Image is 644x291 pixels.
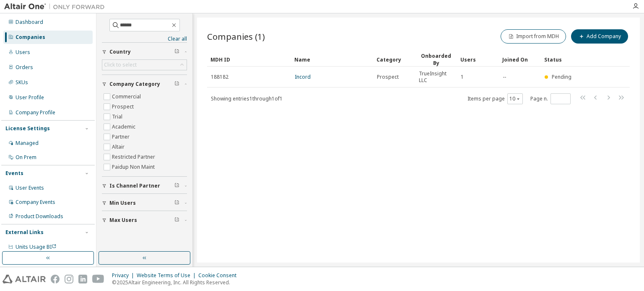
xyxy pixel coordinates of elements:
img: youtube.svg [92,275,104,283]
p: © 2025 Altair Engineering, Inc. All Rights Reserved. [112,279,241,286]
div: Name [294,53,370,66]
div: Companies [16,34,45,41]
div: Dashboard [16,19,43,26]
img: altair_logo.svg [3,275,46,283]
button: 10 [509,95,521,102]
div: Click to select [102,60,187,70]
div: MDH ID [210,53,288,66]
span: Country [109,49,131,55]
span: Min Users [109,200,136,206]
div: Company Events [16,199,55,206]
button: Max Users [102,211,187,229]
div: Privacy [112,272,137,279]
span: Is Channel Partner [109,183,160,189]
span: Page n. [530,93,571,104]
span: Prospect [377,74,399,80]
span: Clear filter [174,183,179,189]
span: 188182 [211,74,229,80]
span: TrueInsight LLC [419,70,453,84]
div: Onboarded By [418,52,454,67]
div: Joined On [502,53,538,66]
div: User Profile [16,94,44,101]
span: 1 [461,74,464,80]
button: Add Company [571,29,628,44]
span: Showing entries 1 through 1 of 1 [211,95,283,102]
div: Managed [16,140,39,147]
img: facebook.svg [51,275,60,283]
a: Incord [295,73,311,80]
div: Users [16,49,30,56]
label: Restricted Partner [112,152,157,162]
span: Clear filter [174,81,179,88]
img: Altair One [4,3,109,11]
label: Academic [112,122,137,132]
button: Is Channel Partner [102,177,187,195]
label: Paidup Non Maint [112,162,156,172]
label: Prospect [112,102,135,112]
span: Clear filter [174,217,179,224]
label: Commercial [112,92,143,102]
div: Status [544,53,579,66]
button: Country [102,43,187,61]
label: Altair [112,142,126,152]
span: Pending [552,73,571,80]
button: Min Users [102,194,187,212]
span: Items per page [467,93,523,104]
span: Units Usage BI [16,243,57,250]
div: Product Downloads [16,213,63,220]
div: Category [377,53,412,66]
div: On Prem [16,154,36,161]
div: External Links [5,229,44,236]
div: Orders [16,64,33,71]
a: Clear all [102,36,187,42]
div: Cookie Consent [198,272,241,279]
span: Max Users [109,217,137,224]
label: Trial [112,112,124,122]
div: License Settings [5,125,50,132]
label: Partner [112,132,131,142]
span: Clear filter [174,200,179,206]
span: Company Category [109,81,160,88]
button: Import from MDH [501,29,566,44]
img: instagram.svg [65,275,73,283]
span: Clear filter [174,49,179,55]
div: Company Profile [16,109,55,116]
div: Users [460,53,496,66]
button: Company Category [102,75,187,93]
div: User Events [16,185,44,191]
span: -- [503,74,506,80]
span: Companies (1) [207,31,265,42]
div: Website Terms of Use [137,272,198,279]
div: Click to select [104,62,137,68]
div: SKUs [16,79,28,86]
div: Events [5,170,23,177]
img: linkedin.svg [78,275,87,283]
